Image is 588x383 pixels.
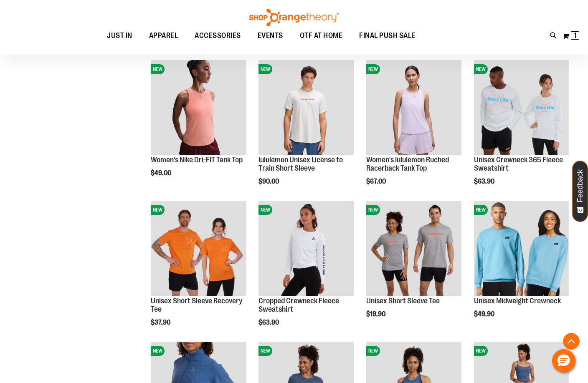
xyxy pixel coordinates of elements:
a: APPAREL [141,26,187,45]
span: NEW [474,346,488,356]
a: OTF AT HOME [291,26,351,45]
div: product [362,56,466,207]
span: 1 [574,31,577,40]
span: NEW [366,346,380,356]
div: product [470,56,573,207]
span: ACCESSORIES [195,26,241,45]
button: Back To Top [563,333,580,350]
span: $49.90 [474,310,496,318]
div: product [254,56,358,207]
span: NEW [151,64,165,74]
div: product [362,197,466,339]
img: Shop Orangetheory [248,9,340,26]
span: NEW [259,205,272,215]
a: JUST IN [99,26,141,45]
span: Feedback [576,169,584,202]
span: NEW [151,205,165,215]
img: Unisex Crewneck 365 Fleece Sweatshirt [474,60,569,155]
img: Women's lululemon Ruched Racerback Tank Top [366,60,461,155]
a: Unisex Midweight Crewneck [474,297,561,305]
a: Women's Nike Dri-FIT Tank TopNEW [151,60,246,156]
a: lululemon Unisex License to Train Short SleeveNEW [259,60,354,156]
a: EVENTS [249,26,291,45]
a: Women's lululemon Ruched Racerback Tank Top [366,156,449,172]
span: JUST IN [107,26,132,45]
div: product [254,197,358,347]
span: $19.90 [366,310,387,318]
a: Unisex Short Sleeve Tee [366,297,440,305]
span: NEW [366,64,380,74]
span: NEW [259,346,272,356]
span: NEW [474,205,488,215]
span: NEW [474,64,488,74]
span: $49.00 [151,169,172,177]
img: Unisex Midweight Crewneck [474,201,569,296]
span: $67.00 [366,178,387,185]
a: Women's Nike Dri-FIT Tank Top [151,156,243,164]
span: $63.90 [474,178,496,185]
span: APPAREL [149,26,178,45]
img: Unisex Short Sleeve Tee [366,201,461,296]
a: Unisex Short Sleeve TeeNEW [366,201,461,297]
img: Women's Nike Dri-FIT Tank Top [151,60,246,155]
button: Feedback - Show survey [572,161,588,222]
a: Unisex Midweight CrewneckNEW [474,201,569,297]
div: product [147,56,250,199]
span: $90.00 [259,178,280,185]
a: Cropped Crewneck Fleece SweatshirtNEW [259,201,354,297]
div: product [147,197,250,347]
a: Cropped Crewneck Fleece Sweatshirt [259,297,339,313]
span: FINAL PUSH SALE [359,26,416,45]
span: EVENTS [258,26,283,45]
span: OTF AT HOME [300,26,343,45]
span: $63.90 [259,319,280,326]
span: NEW [151,346,165,356]
button: Hello, have a question? Let’s chat. [552,349,575,373]
span: NEW [366,205,380,215]
a: Unisex Short Sleeve Recovery TeeNEW [151,201,246,297]
a: Unisex Crewneck 365 Fleece SweatshirtNEW [474,60,569,156]
a: lululemon Unisex License to Train Short Sleeve [259,156,343,172]
div: product [470,197,573,339]
span: NEW [259,64,272,74]
a: Unisex Crewneck 365 Fleece Sweatshirt [474,156,563,172]
img: Cropped Crewneck Fleece Sweatshirt [259,201,354,296]
img: Unisex Short Sleeve Recovery Tee [151,201,246,296]
a: Unisex Short Sleeve Recovery Tee [151,297,242,313]
span: $37.90 [151,319,172,326]
a: Women's lululemon Ruched Racerback Tank TopNEW [366,60,461,156]
a: ACCESSORIES [186,26,249,45]
img: lululemon Unisex License to Train Short Sleeve [259,60,354,155]
a: FINAL PUSH SALE [351,26,424,45]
